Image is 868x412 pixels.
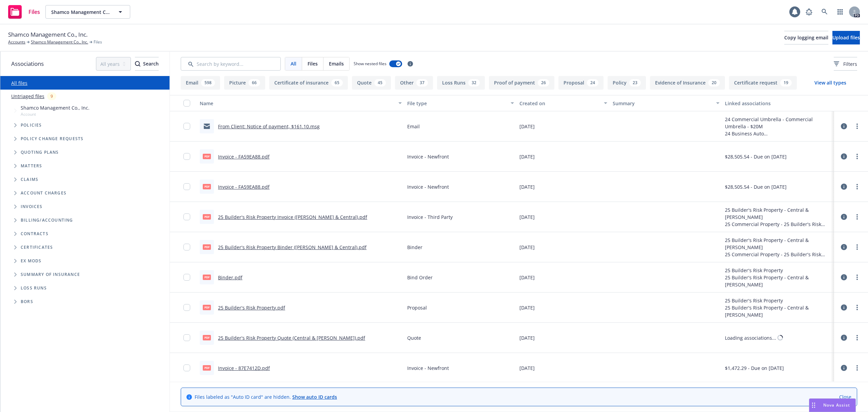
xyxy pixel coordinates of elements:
[218,274,242,281] a: Binder.pdf
[853,213,861,221] a: more
[725,116,831,130] div: 24 Commercial Umbrella - Commercial Umbrella - $20M
[407,123,420,130] span: Email
[28,9,40,15] span: Files
[308,60,318,67] span: Files
[183,183,190,190] input: Toggle Row Selected
[519,334,535,341] span: [DATE]
[725,251,831,258] div: 25 Commercial Property - 25 Builder's Risk Property (Central & [PERSON_NAME])
[832,34,860,41] span: Upload files
[21,177,38,182] span: Claims
[94,39,102,45] span: Files
[853,273,861,281] a: more
[203,184,211,189] span: pdf
[203,244,211,249] span: pdf
[135,57,159,71] button: SearchSearch
[853,122,861,130] a: more
[823,402,850,408] span: Nova Assist
[21,137,83,141] span: Policy change requests
[437,76,485,90] button: Loss Runs
[519,304,535,311] span: [DATE]
[21,191,66,195] span: Account charges
[405,95,516,111] button: File type
[729,76,797,90] button: Certificate request
[853,152,861,161] a: more
[135,61,140,67] svg: Search
[269,76,348,90] button: Certificate of insurance
[407,244,422,251] span: Binder
[608,76,646,90] button: Policy
[613,100,712,107] div: Summary
[784,31,828,44] button: Copy logging email
[249,79,260,87] div: 66
[51,8,110,16] span: Shamco Management Co., Inc.
[21,300,33,304] span: BORs
[354,61,387,67] span: Show nested files
[292,394,337,400] a: Show auto ID cards
[218,214,367,220] a: 25 Builder's Risk Property Invoice ([PERSON_NAME] & Central).pdf
[331,79,343,87] div: 65
[725,206,831,221] div: 25 Builder's Risk Property - Central & [PERSON_NAME]
[802,5,816,19] a: Report a Bug
[853,243,861,251] a: more
[21,150,59,154] span: Quoting plans
[853,364,861,372] a: more
[21,259,41,263] span: Ex Mods
[183,153,190,160] input: Toggle Row Selected
[21,218,73,222] span: Billing/Accounting
[468,79,480,87] div: 32
[21,164,42,168] span: Matters
[395,76,433,90] button: Other
[519,364,535,372] span: [DATE]
[809,399,818,412] div: Drag to move
[218,244,367,250] a: 25 Builder's Risk Property Binder ([PERSON_NAME] & Central).pdf
[519,100,600,107] div: Created on
[843,60,857,68] span: Filters
[374,79,386,87] div: 45
[8,30,87,39] span: Shamco Management Co., Inc.
[224,76,265,90] button: Picture
[183,364,190,371] input: Toggle Row Selected
[21,205,43,209] span: Invoices
[183,100,190,107] input: Select all
[45,5,130,19] button: Shamco Management Co., Inc.
[587,79,598,87] div: 24
[517,95,610,111] button: Created on
[722,95,834,111] button: Linked associations
[135,57,159,70] div: Search
[834,57,857,71] button: Filters
[8,39,25,45] a: Accounts
[183,274,190,281] input: Toggle Row Selected
[195,393,337,400] span: Files labeled as "Auto ID card" are hidden.
[489,76,554,90] button: Proof of payment
[11,59,44,68] span: Associations
[21,273,80,277] span: Summary of insurance
[725,334,776,341] div: Loading associations...
[853,303,861,312] a: more
[407,334,421,341] span: Quote
[725,153,787,160] div: $28,505.54 - Due on [DATE]
[203,365,211,370] span: pdf
[21,245,53,249] span: Certificates
[21,286,47,290] span: Loss Runs
[21,111,90,117] span: Account
[47,92,56,100] div: 9
[203,335,211,340] span: pdf
[218,184,270,190] a: Invoice - FA59EA88.pdf
[519,213,535,221] span: [DATE]
[839,393,851,400] a: Close
[725,221,831,228] div: 25 Commercial Property - 25 Builder's Risk Property (Central & [PERSON_NAME])
[218,365,270,371] a: Invoice - 87E7412D.pdf
[203,305,211,310] span: pdf
[203,214,211,219] span: pdf
[218,304,285,311] a: 25 Builder's Risk Property.pdf
[708,79,720,87] div: 20
[200,100,394,107] div: Name
[416,79,428,87] div: 37
[725,183,787,190] div: $28,505.54 - Due on [DATE]
[218,123,320,130] a: From Client: Notice of payment, $161.10.msg
[203,275,211,280] span: pdf
[629,79,641,87] div: 23
[784,34,828,41] span: Copy logging email
[725,267,831,274] div: 25 Builder's Risk Property
[519,123,535,130] span: [DATE]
